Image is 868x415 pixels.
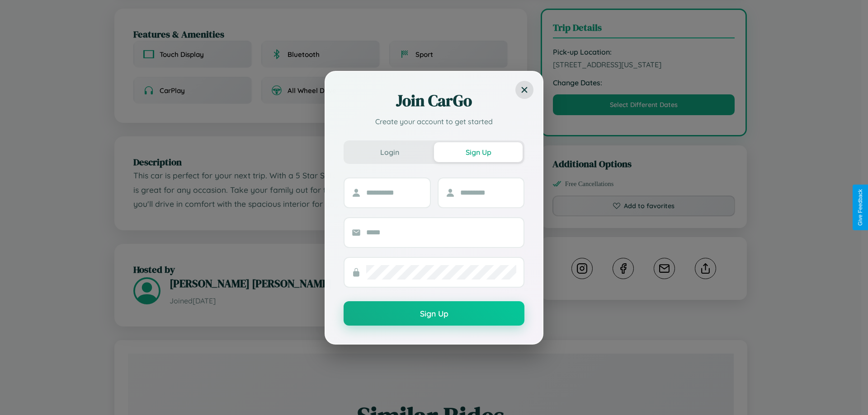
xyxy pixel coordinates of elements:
[857,189,863,226] div: Give Feedback
[344,301,524,326] button: Sign Up
[434,142,523,162] button: Sign Up
[345,142,434,162] button: Login
[344,116,524,127] p: Create your account to get started
[344,90,524,112] h2: Join CarGo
